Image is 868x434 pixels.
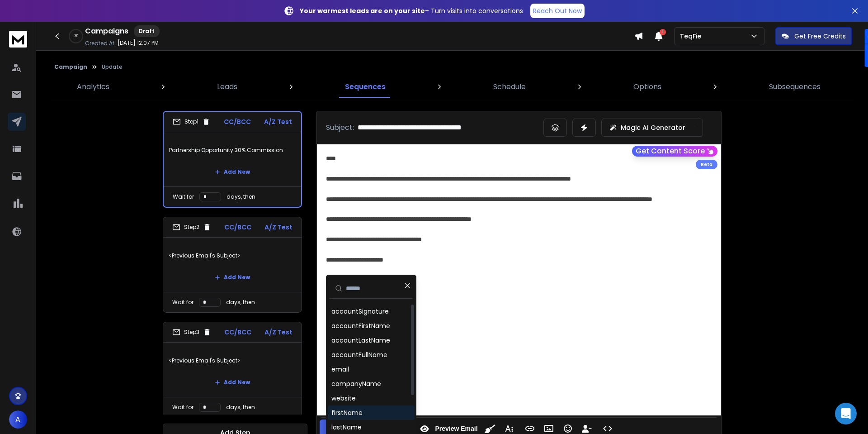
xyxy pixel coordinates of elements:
[71,76,115,98] a: Analytics
[680,32,705,41] p: TeqFie
[433,425,479,433] span: Preview Email
[85,40,116,47] p: Created At:
[169,243,296,268] p: <Previous Email's Subject>
[331,350,387,359] div: accountFullName
[9,410,27,429] button: A
[77,81,109,92] p: Analytics
[300,6,523,15] p: – Turn visits into conversations
[331,321,390,330] div: accountFirstName
[696,160,717,169] div: Beta
[775,27,852,45] button: Get Free Credits
[264,223,292,232] p: A/Z Test
[74,33,78,39] p: 0 %
[54,63,87,71] button: Campaign
[217,81,237,92] p: Leads
[9,31,27,48] img: logo
[628,76,667,98] a: Options
[300,6,425,15] strong: Your warmest leads are on your site
[172,223,211,231] div: Step 2
[163,217,302,313] li: Step2CC/BCCA/Z Test<Previous Email's Subject>Add NewWait fordays, then
[118,39,159,47] p: [DATE] 12:07 PM
[169,138,296,163] p: Partnership Opportunity 30% Commission
[601,119,703,137] button: Magic AI Generator
[172,404,193,411] p: Wait for
[224,328,251,337] p: CC/BCC
[331,394,356,403] div: website
[264,117,292,126] p: A/Z Test
[208,268,257,286] button: Add New
[533,6,582,15] p: Reach Out Now
[764,76,826,98] a: Subsequences
[632,146,717,157] button: Get Content Score
[331,365,349,374] div: email
[212,76,243,98] a: Leads
[331,423,362,432] div: lastName
[163,322,302,418] li: Step3CC/BCCA/Z Test<Previous Email's Subject>Add NewWait fordays, then
[134,25,160,37] div: Draft
[345,81,386,92] p: Sequences
[633,81,661,92] p: Options
[493,81,526,92] p: Schedule
[85,26,128,37] h1: Campaigns
[660,29,666,35] span: 1
[331,307,389,316] div: accountSignature
[226,404,255,411] p: days, then
[331,408,363,417] div: firstName
[224,117,251,126] p: CC/BCC
[326,122,354,133] p: Subject:
[794,32,846,41] p: Get Free Credits
[226,299,255,306] p: days, then
[172,299,193,306] p: Wait for
[208,373,257,391] button: Add New
[340,76,391,98] a: Sequences
[331,336,390,345] div: accountLastName
[530,4,585,18] a: Reach Out Now
[208,163,257,181] button: Add New
[264,328,292,337] p: A/Z Test
[172,328,211,336] div: Step 3
[621,123,685,132] p: Magic AI Generator
[226,193,255,200] p: days, then
[173,118,210,126] div: Step 1
[102,63,123,71] p: Update
[331,379,381,388] div: companyName
[173,193,194,200] p: Wait for
[163,111,302,208] li: Step1CC/BCCA/Z TestPartnership Opportunity 30% CommissionAdd NewWait fordays, then
[224,223,251,232] p: CC/BCC
[488,76,531,98] a: Schedule
[769,81,821,92] p: Subsequences
[169,348,296,373] p: <Previous Email's Subject>
[835,403,857,424] div: Open Intercom Messenger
